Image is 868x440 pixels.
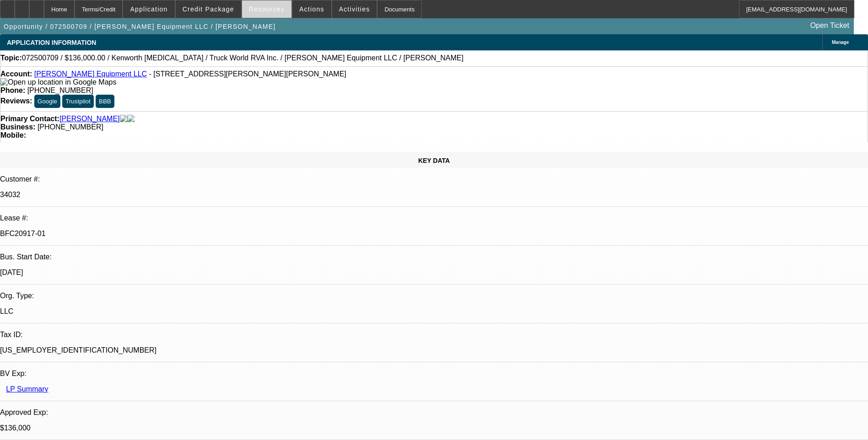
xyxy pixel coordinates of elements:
[0,70,32,78] strong: Account:
[299,5,324,13] span: Actions
[123,0,174,18] button: Application
[59,115,120,123] a: [PERSON_NAME]
[6,385,48,393] a: LP Summary
[34,70,147,78] a: [PERSON_NAME] Equipment LLC
[0,78,116,86] a: View Google Maps
[292,0,331,18] button: Actions
[332,0,377,18] button: Activities
[62,95,93,108] button: Trustpilot
[832,40,849,45] span: Manage
[0,54,22,62] strong: Topic:
[7,39,96,46] span: APPLICATION INFORMATION
[0,78,116,86] img: Open up location in Google Maps
[38,123,103,131] span: [PHONE_NUMBER]
[22,54,464,62] span: 072500709 / $136,000.00 / Kenworth [MEDICAL_DATA] / Truck World RVA Inc. / [PERSON_NAME] Equipmen...
[27,86,93,94] span: [PHONE_NUMBER]
[34,95,60,108] button: Google
[0,131,26,139] strong: Mobile:
[0,97,32,105] strong: Reviews:
[339,5,370,13] span: Activities
[0,123,35,131] strong: Business:
[249,5,285,13] span: Resources
[149,70,346,78] span: - [STREET_ADDRESS][PERSON_NAME][PERSON_NAME]
[176,0,241,18] button: Credit Package
[96,95,114,108] button: BBB
[0,86,25,94] strong: Phone:
[807,18,853,33] a: Open Ticket
[120,115,127,123] img: facebook-icon.png
[130,5,167,13] span: Application
[127,115,135,123] img: linkedin-icon.png
[418,157,450,164] span: KEY DATA
[4,23,275,30] span: Opportunity / 072500709 / [PERSON_NAME] Equipment LLC / [PERSON_NAME]
[183,5,234,13] span: Credit Package
[0,115,59,123] strong: Primary Contact:
[242,0,291,18] button: Resources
